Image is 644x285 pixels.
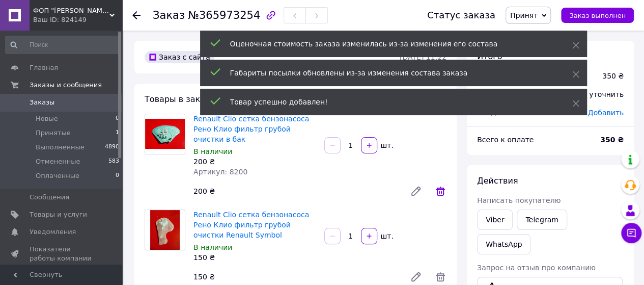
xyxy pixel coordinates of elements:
[153,9,185,21] span: Заказ
[116,171,119,180] span: 0
[193,243,232,251] span: В наличии
[30,245,94,263] span: Показатели работы компании
[5,36,120,54] input: Поиск
[477,210,513,230] a: Viber
[621,223,641,243] button: Чат с покупателем
[600,136,624,144] b: 350 ₴
[193,157,316,167] div: 200 ₴
[588,109,624,117] span: Добавить
[406,181,426,201] a: Редактировать
[477,196,561,204] span: Написать покупателю
[477,234,530,254] a: WhatsApp
[230,68,547,78] div: Габариты посылки обновлены из-за изменения состава заказа
[434,185,446,197] span: Удалить
[33,15,122,24] div: Ваш ID: 824149
[477,176,518,186] span: Действия
[230,39,547,49] div: Оценочная стоимость заказа изменилась из-за изменения его состава
[189,270,402,284] div: 150 ₴
[116,114,119,123] span: 0
[561,8,634,23] button: Заказ выполнен
[193,147,232,156] span: В наличии
[36,143,85,152] span: Выполненные
[145,119,185,149] img: Renault Clio сетка бензонасоса Рено Клио фильтр грубой очистки в бак
[602,71,624,81] div: 350 ₴
[193,115,309,143] a: Renault Clio сетка бензонасоса Рено Клио фильтр грубой очистки в бак
[132,10,141,20] div: Вернуться назад
[427,10,495,20] div: Статус заказа
[150,210,180,250] img: Renault Clio сетка бензонасоса Рено Клио фильтр грубой очистки Renault Symbol
[36,114,58,123] span: Новые
[188,9,260,21] span: №365973254
[30,63,58,72] span: Главная
[193,252,316,263] div: 150 ₴
[434,271,446,283] span: Удалить
[510,11,538,19] span: Принят
[108,157,119,166] span: 583
[33,6,109,15] span: ФОП "Стегачев Н. А."
[193,168,247,176] span: Артикул: 8200
[30,193,69,202] span: Сообщения
[116,128,119,138] span: 1
[569,12,626,19] span: Заказ выполнен
[36,171,79,180] span: Оплаченные
[193,211,309,239] a: Renault Clio сетка бензонасоса Рено Клио фильтр грубой очистки Renault Symbol
[105,143,119,152] span: 4890
[36,128,71,138] span: Принятые
[30,81,102,90] span: Заказы и сообщения
[517,210,567,230] a: Telegram
[378,231,395,241] div: шт.
[378,140,395,150] div: шт.
[36,157,80,166] span: Отмененные
[145,51,214,63] div: Заказ с сайта
[145,94,229,104] span: Товары в заказе (2)
[189,184,402,198] div: 200 ₴
[30,210,87,219] span: Товары и услуги
[30,227,76,237] span: Уведомления
[477,136,534,144] span: Всего к оплате
[230,97,547,107] div: Товар успешно добавлен!
[477,264,596,272] span: Запрос на отзыв про компанию
[30,98,54,107] span: Заказы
